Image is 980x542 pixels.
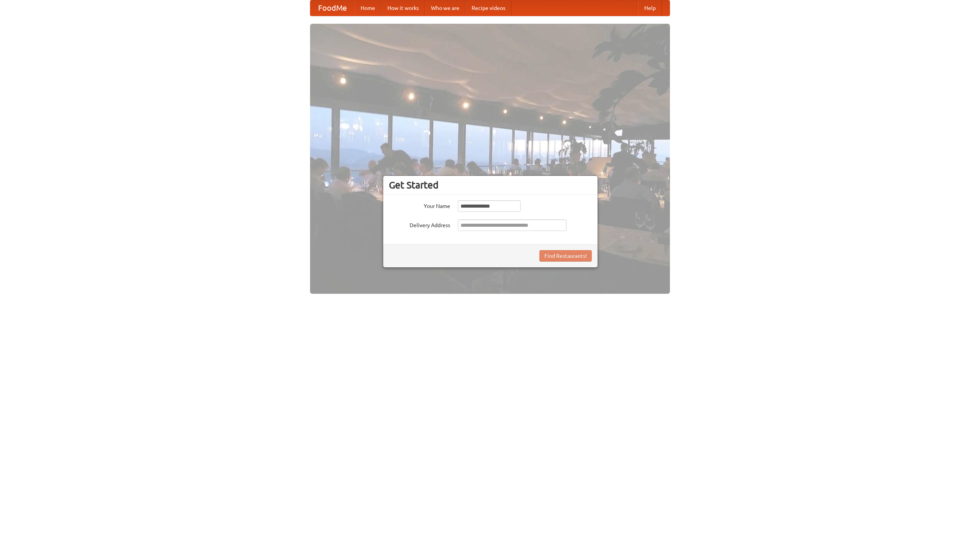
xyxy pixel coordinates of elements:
label: Your Name [389,200,450,210]
a: Who we are [425,0,465,16]
h3: Get Started [389,179,592,191]
a: Recipe videos [465,0,511,16]
a: Home [354,0,381,16]
a: How it works [381,0,425,16]
a: FoodMe [310,0,354,16]
label: Delivery Address [389,219,450,229]
button: Find Restaurants! [539,250,592,262]
a: Help [638,0,662,16]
